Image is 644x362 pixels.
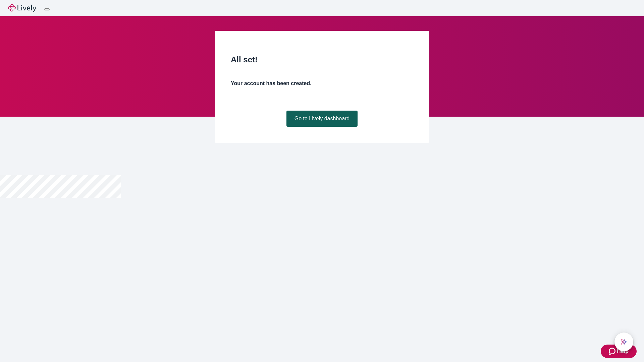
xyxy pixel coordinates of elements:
button: Zendesk support iconHelp [601,345,637,358]
button: chat [614,333,633,351]
span: Help [617,347,629,355]
svg: Lively AI Assistant [621,339,627,345]
h4: Your account has been created. [231,79,413,87]
button: Log out [44,8,50,10]
img: Lively [8,4,36,12]
h2: All set! [231,54,413,66]
a: Go to Lively dashboard [286,111,358,127]
svg: Zendesk support icon [609,347,617,355]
